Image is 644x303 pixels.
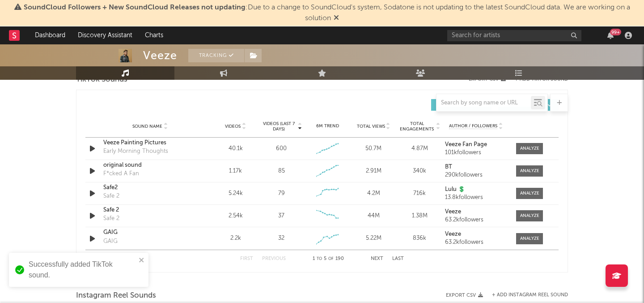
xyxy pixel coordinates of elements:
[328,257,334,261] span: of
[399,189,441,198] div: 716k
[276,144,287,153] div: 600
[103,139,197,147] a: Veeze Painting Pictures
[278,212,284,221] div: 37
[103,228,197,237] a: GAIG
[307,123,348,130] div: 6M Trend
[610,29,621,35] div: 99 +
[445,164,452,170] strong: BT
[29,259,136,281] div: Successfully added TikTok sound.
[447,30,581,41] input: Search for artists
[262,256,286,261] button: Previous
[492,293,568,298] button: + Add Instagram Reel Sound
[72,26,139,44] a: Discovery Assistant
[353,144,394,153] div: 50.7M
[357,124,385,129] span: Total Views
[103,169,139,178] div: F*cked A Fan
[445,172,507,178] div: 290k followers
[278,234,284,243] div: 32
[399,167,441,176] div: 340k
[445,186,465,192] strong: Lulu 💲
[445,186,507,193] a: Lulu 💲
[445,142,487,147] strong: Veeze Fan Page
[132,124,162,129] span: Sound Name
[449,123,497,129] span: Author / Followers
[188,49,244,62] button: Tracking
[215,212,256,221] div: 2.54k
[215,167,256,176] div: 1.17k
[445,195,507,201] div: 13.8k followers
[76,290,156,301] span: Instagram Reel Sounds
[29,26,72,44] a: Dashboard
[317,257,322,261] span: to
[445,209,461,215] strong: Veeze
[304,254,353,264] div: 1 5 190
[143,49,177,62] div: Veeze
[225,124,241,129] span: Videos
[215,234,256,243] div: 2.2k
[445,164,507,170] a: BT
[399,212,441,221] div: 1.38M
[399,234,441,243] div: 836k
[445,231,507,238] a: Veeze
[139,256,145,265] button: close
[103,192,119,201] div: Safe 2
[446,293,483,298] button: Export CSV
[353,212,394,221] div: 44M
[334,15,339,22] span: Dismiss
[436,100,531,107] input: Search by song name or URL
[445,209,507,215] a: Veeze
[445,239,507,246] div: 63.2k followers
[445,150,507,156] div: 101k followers
[103,206,197,215] a: Safe 2
[103,237,118,246] div: GAIG
[445,142,507,148] a: Veeze Fan Page
[103,161,197,170] a: original sound
[24,4,630,22] span: : Due to a change to SoundCloud's system, Sodatone is not updating to the latest SoundCloud data....
[103,183,197,192] a: Safe2
[399,144,441,153] div: 4.87M
[353,167,394,176] div: 2.91M
[607,32,614,39] button: 99+
[215,189,256,198] div: 5.24k
[278,167,285,176] div: 85
[483,293,568,298] div: + Add Instagram Reel Sound
[445,217,507,223] div: 63.2k followers
[24,4,246,11] span: SoundCloud Followers + New SoundCloud Releases not updating
[76,74,127,85] span: TikTok Sounds
[215,144,256,153] div: 40.1k
[371,256,383,261] button: Next
[139,26,169,44] a: Charts
[353,234,394,243] div: 5.22M
[240,256,253,261] button: First
[261,121,297,132] span: Videos (last 7 days)
[392,256,404,261] button: Last
[278,189,285,198] div: 79
[103,214,119,223] div: Safe 2
[445,231,461,237] strong: Veeze
[353,189,394,198] div: 4.2M
[103,147,168,156] div: Early Morning Thoughts
[399,121,435,132] span: Total Engagements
